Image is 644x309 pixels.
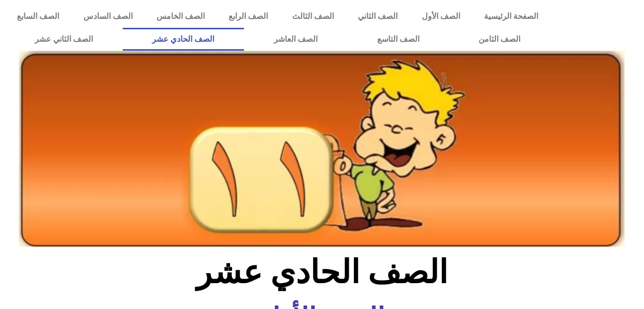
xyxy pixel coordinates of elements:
[280,5,346,28] a: الصف الثالث
[347,28,449,51] a: الصف التاسع
[217,5,280,28] a: الصف الرابع
[409,5,472,28] a: الصف الأول
[449,28,551,51] a: الصف الثامن
[472,5,550,28] a: الصفحة الرئيسية
[123,28,244,51] a: الصف الحادي عشر
[5,28,123,51] a: الصف الثاني عشر
[71,5,144,28] a: الصف السادس
[5,5,71,28] a: الصف السابع
[244,28,347,51] a: الصف العاشر
[158,253,486,292] h2: الصف الحادي عشر
[145,5,217,28] a: الصف الخامس
[346,5,409,28] a: الصف الثاني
